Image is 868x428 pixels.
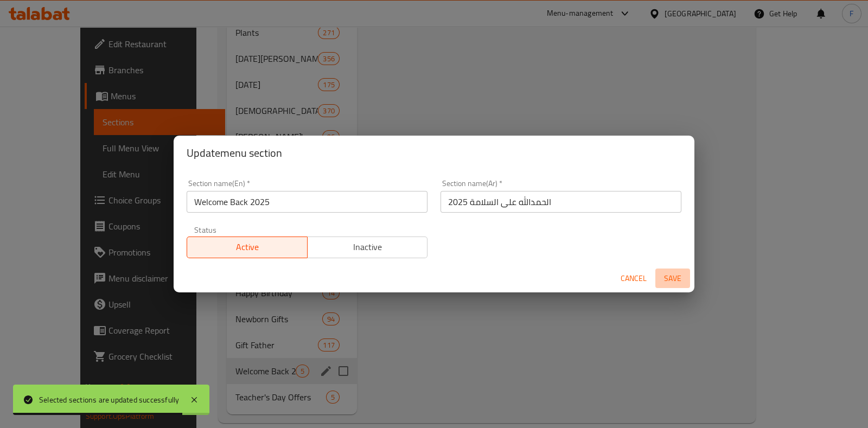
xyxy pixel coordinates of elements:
[192,239,303,255] span: Active
[312,239,424,255] span: Inactive
[187,144,681,162] h2: Update menu section
[307,237,428,258] button: Inactive
[621,272,647,285] span: Cancel
[187,237,308,258] button: Active
[187,191,427,213] input: Please enter section name(en)
[655,269,690,289] button: Save
[660,272,686,285] span: Save
[616,269,651,289] button: Cancel
[441,191,681,213] input: Please enter section name(ar)
[39,394,179,406] div: Selected sections are updated successfully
